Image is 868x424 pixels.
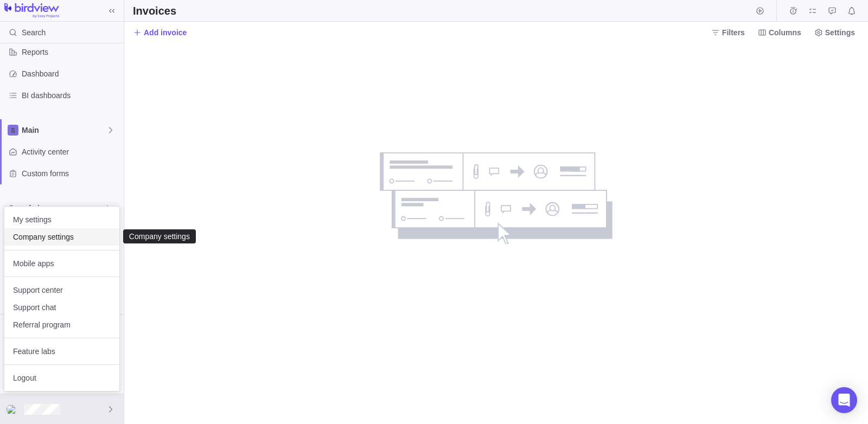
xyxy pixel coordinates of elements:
a: Referral program [4,316,119,333]
span: My settings [13,214,111,225]
span: Feature labs [13,346,111,357]
a: Support chat [4,299,119,316]
a: Feature labs [4,343,119,360]
span: Support chat [13,302,111,313]
span: Mobile apps [13,258,111,269]
a: Mobile apps [4,255,119,272]
div: Owner Acc [7,403,20,416]
a: Logout [4,369,119,387]
span: Support center [13,285,111,295]
a: Company settings [4,228,119,246]
img: Show [7,405,20,414]
span: Logout [13,372,111,383]
span: Company settings [13,232,111,242]
a: Support center [4,281,119,299]
div: Company settings [128,232,191,241]
span: Referral program [13,319,111,330]
a: My settings [4,211,119,228]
